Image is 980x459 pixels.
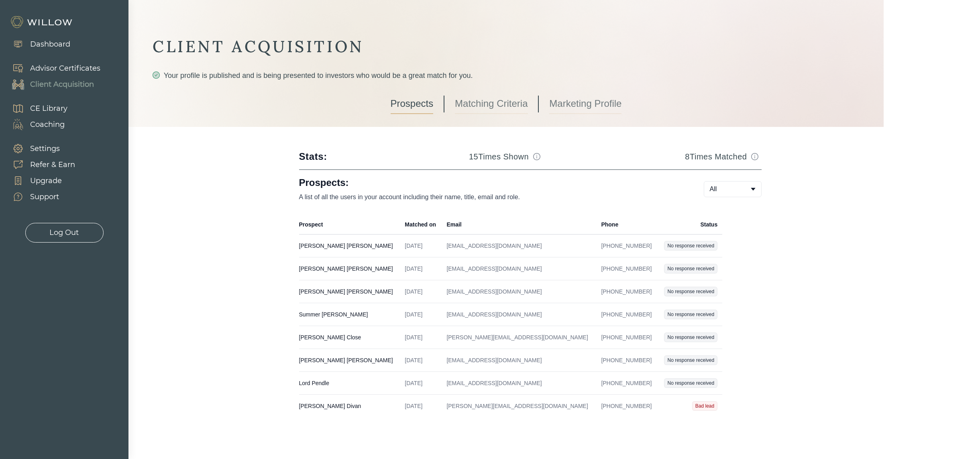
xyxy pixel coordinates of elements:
td: [EMAIL_ADDRESS][DOMAIN_NAME] [442,372,596,395]
td: Lord Pendle [299,372,400,395]
th: Status [658,215,722,235]
button: Match info [748,150,761,163]
span: No response received [664,333,717,342]
td: [PERSON_NAME][EMAIL_ADDRESS][DOMAIN_NAME] [442,326,596,349]
button: Match info [530,150,543,163]
td: [PHONE_NUMBER] [596,349,658,372]
div: Log Out [50,227,79,238]
div: Your profile is published and is being presented to investors who would be a great match for you. [153,70,860,81]
td: [PHONE_NUMBER] [596,372,658,395]
div: Refer & Earn [30,159,75,170]
th: Phone [596,215,658,235]
div: Dashboard [30,39,70,50]
h3: 8 Times Matched [685,151,747,162]
span: Bad lead [692,401,717,411]
span: No response received [664,241,717,251]
a: Coaching [4,116,67,133]
th: Matched on [400,215,442,235]
div: CLIENT ACQUISITION [153,36,860,57]
td: [PHONE_NUMBER] [596,257,658,280]
td: [DATE] [400,303,442,326]
a: Matching Criteria [455,94,528,114]
div: Coaching [30,119,65,130]
div: Settings [30,143,60,154]
td: [DATE] [400,235,442,257]
td: Summer [PERSON_NAME] [299,303,400,326]
a: Settings [4,141,75,157]
td: [DATE] [400,257,442,280]
span: info-circle [751,153,758,160]
div: CE Library [30,103,67,114]
td: [PHONE_NUMBER] [596,395,658,418]
span: No response received [664,310,717,319]
a: Prospects [391,94,434,114]
span: All [710,184,717,194]
td: [EMAIL_ADDRESS][DOMAIN_NAME] [442,280,596,303]
a: Dashboard [4,36,70,52]
div: Stats: [299,150,327,163]
td: [DATE] [400,349,442,372]
td: [DATE] [400,326,442,349]
td: [PERSON_NAME] [PERSON_NAME] [299,257,400,280]
td: [PERSON_NAME] [PERSON_NAME] [299,349,400,372]
td: [EMAIL_ADDRESS][DOMAIN_NAME] [442,303,596,326]
span: No response received [664,264,717,273]
a: Client Acquisition [4,76,100,92]
td: [PERSON_NAME] [PERSON_NAME] [299,235,400,257]
span: caret-down [750,186,756,192]
td: [EMAIL_ADDRESS][DOMAIN_NAME] [442,349,596,372]
h3: 15 Times Shown [469,151,529,162]
div: Client Acquisition [30,79,94,90]
td: [PHONE_NUMBER] [596,326,658,349]
span: check-circle [153,71,160,79]
a: Marketing Profile [549,94,621,114]
div: Advisor Certificates [30,63,100,74]
td: [PERSON_NAME] [PERSON_NAME] [299,280,400,303]
th: Prospect [299,215,400,235]
td: [EMAIL_ADDRESS][DOMAIN_NAME] [442,257,596,280]
a: CE Library [4,100,67,116]
td: [PERSON_NAME][EMAIL_ADDRESS][DOMAIN_NAME] [442,395,596,418]
span: No response received [664,355,717,365]
img: Willow [10,16,74,29]
span: No response received [664,378,717,388]
th: Email [442,215,596,235]
td: [PHONE_NUMBER] [596,303,658,326]
td: [DATE] [400,280,442,303]
p: A list of all the users in your account including their name, title, email and role. [299,192,678,202]
div: Support [30,192,59,202]
td: [DATE] [400,395,442,418]
h1: Prospects: [299,176,678,189]
td: [PERSON_NAME] Divan [299,395,400,418]
td: [DATE] [400,372,442,395]
a: Upgrade [4,173,75,189]
span: info-circle [533,153,540,160]
td: [EMAIL_ADDRESS][DOMAIN_NAME] [442,235,596,257]
td: [PHONE_NUMBER] [596,235,658,257]
a: Refer & Earn [4,157,75,173]
span: No response received [664,287,717,296]
td: [PHONE_NUMBER] [596,280,658,303]
div: Upgrade [30,175,62,186]
td: [PERSON_NAME] Close [299,326,400,349]
a: Advisor Certificates [4,60,100,76]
